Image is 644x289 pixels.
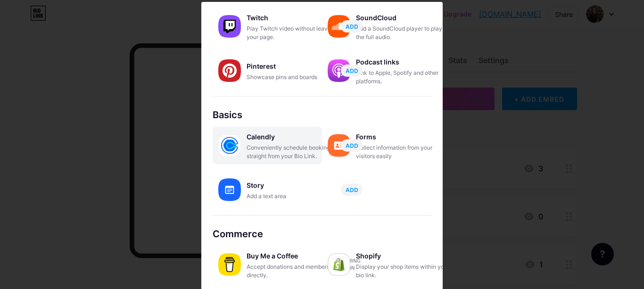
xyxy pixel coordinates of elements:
[356,69,450,86] div: Link to Apple, Spotify and other platforms.
[247,24,341,41] div: Play Twitch video without leaving your page.
[247,144,341,161] div: Conveniently schedule bookings straight from your Bio Link.
[247,249,341,263] div: Buy Me a Coffee
[218,253,241,276] img: buymeacoffee
[328,134,350,157] img: forms
[218,59,241,82] img: pinterest
[356,130,450,144] div: Forms
[356,144,450,161] div: Collect information from your visitors easily
[328,59,350,82] img: podcastlinks
[341,20,363,32] button: ADD
[247,73,341,81] div: Showcase pins and boards
[356,11,450,24] div: SoundCloud
[341,184,363,196] button: ADD
[341,139,363,152] button: ADD
[346,142,358,150] span: ADD
[247,263,341,280] div: Accept donations and memberships directly.
[328,253,350,276] img: shopify
[341,64,363,77] button: ADD
[356,56,450,69] div: Podcast links
[328,15,350,38] img: soundcloud
[247,60,341,73] div: Pinterest
[247,179,341,192] div: Story
[356,263,450,280] div: Display your shop items within your bio link.
[346,23,358,31] span: ADD
[356,249,450,263] div: Shopify
[356,24,450,41] div: Add a SoundCloud player to play the full audio.
[213,227,431,241] div: Commerce
[346,186,358,194] span: ADD
[218,134,241,157] img: calendly
[346,67,358,75] span: ADD
[247,192,341,201] div: Add a text area
[247,130,341,144] div: Calendly
[247,11,341,24] div: Twitch
[213,108,431,122] div: Basics
[218,178,241,201] img: story
[218,15,241,38] img: twitch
